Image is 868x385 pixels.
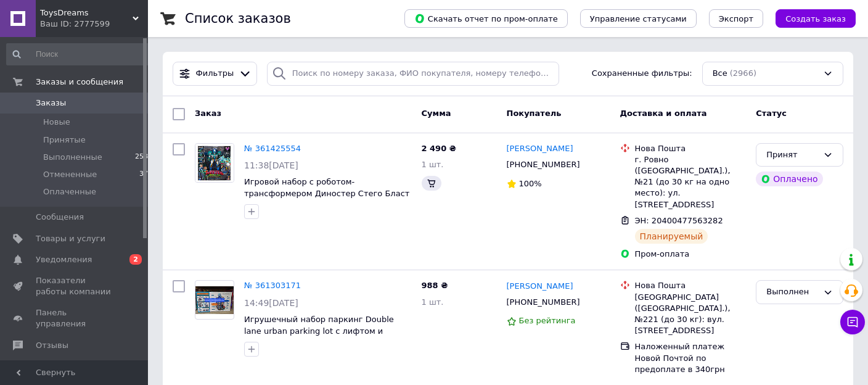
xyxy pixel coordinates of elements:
button: Чат с покупателем [840,310,865,334]
div: Пром-оплата [635,249,747,260]
span: ToysDreams [40,7,133,19]
a: Игрушечный набор паркинг Double lane urban parking lot с лифтом и машинками (T704A) [244,315,394,347]
span: Отзывы [36,340,68,351]
span: 1 шт. [422,297,444,307]
div: [PHONE_NUMBER] [504,157,583,173]
span: 2 [129,254,142,265]
div: [GEOGRAPHIC_DATA] ([GEOGRAPHIC_DATA].), №221 (до 30 кг): вул. [STREET_ADDRESS] [635,292,747,337]
a: Создать заказ [763,14,856,23]
a: № 361303171 [244,281,301,290]
span: Доставка и оплата [620,109,707,118]
div: [PHONE_NUMBER] [504,294,583,310]
button: Создать заказ [776,9,856,28]
span: 377 [139,169,152,180]
img: Фото товару [195,286,234,313]
div: Ваш ID: 2777599 [40,19,148,30]
a: Игровой набор с роботом-трансформером Диностер Стего Бласт Винг Stego Blust Wing Dinoster EU580802 [244,177,409,221]
span: Покупатель [507,109,562,118]
span: 1 шт. [422,160,444,169]
a: № 361425554 [244,144,301,153]
a: [PERSON_NAME] [507,281,573,292]
div: Наложенный платеж Новой Почтой по предоплате в 340грн [635,341,747,375]
span: Товары и услуги [36,233,105,244]
span: Скачать отчет по пром-оплате [414,13,558,24]
span: Панель управления [36,307,114,329]
span: Заказы [36,97,66,109]
div: Выполнен [766,286,818,299]
div: Принят [766,149,818,162]
div: г. Ровно ([GEOGRAPHIC_DATA].), №21 (до 30 кг на одно место): ул. [STREET_ADDRESS] [635,154,747,210]
div: Нова Пошта [635,143,747,154]
span: 100% [519,179,542,188]
span: Заказы и сообщения [36,77,123,88]
a: Фото товару [195,143,234,183]
div: Оплачено [756,172,822,186]
span: (2966) [730,68,756,78]
span: Принятые [43,135,86,146]
button: Экспорт [709,9,763,28]
span: 2585 [135,152,152,163]
span: 11:38[DATE] [244,160,298,170]
span: 14:49[DATE] [244,298,298,308]
span: Сумма [422,109,451,118]
a: Фото товару [195,280,234,320]
span: Статус [756,109,787,118]
span: Новые [43,117,70,128]
a: [PERSON_NAME] [507,143,573,155]
h1: Список заказов [185,11,291,26]
input: Поиск по номеру заказа, ФИО покупателя, номеру телефона, Email, номеру накладной [267,62,560,86]
span: Фильтры [196,68,234,80]
button: Управление статусами [580,9,697,28]
span: 2 490 ₴ [422,144,456,153]
span: Сообщения [36,212,84,223]
div: Планируемый [635,229,708,244]
span: Уведомления [36,254,92,265]
span: 988 ₴ [422,281,448,290]
span: Экспорт [719,14,753,23]
span: Управление статусами [590,14,687,23]
span: Оплаченные [43,186,96,197]
span: Создать заказ [785,14,846,23]
span: Отмененные [43,169,97,180]
span: Выполненные [43,152,102,163]
input: Поиск [6,43,154,65]
span: Все [713,68,727,80]
img: Фото товару [195,144,234,182]
span: Заказ [195,109,221,118]
span: Сохраненные фильтры: [592,68,692,80]
button: Скачать отчет по пром-оплате [404,9,568,28]
span: Без рейтинга [519,316,576,325]
span: Показатели работы компании [36,275,114,297]
span: ЭН: 20400477563282 [635,216,723,225]
div: Нова Пошта [635,280,747,291]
